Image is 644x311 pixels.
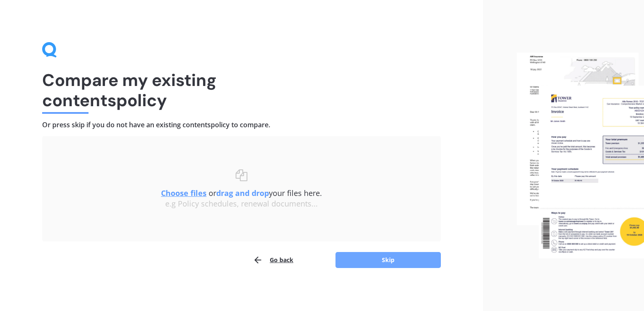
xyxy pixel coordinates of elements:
h4: Or press skip if you do not have an existing contents policy to compare. [42,121,441,129]
u: Choose files [161,188,207,198]
b: drag and drop [216,188,269,198]
img: files.webp [517,53,644,258]
h1: Compare my existing contents policy [42,70,441,110]
div: e.g Policy schedules, renewal documents... [59,199,424,209]
button: Skip [335,252,441,268]
span: or your files here. [161,188,322,198]
button: Go back [253,252,293,268]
